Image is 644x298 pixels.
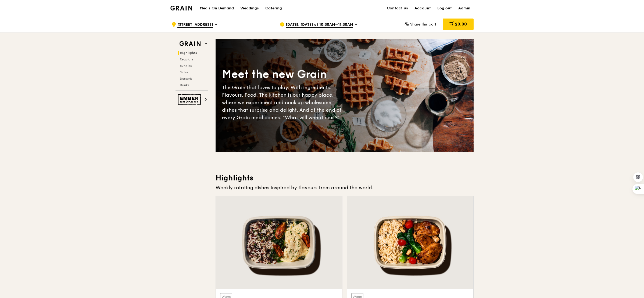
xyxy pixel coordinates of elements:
a: Weddings [237,0,262,16]
div: Catering [265,0,282,16]
span: Drinks [180,83,189,87]
img: Grain web logo [178,39,202,49]
img: Grain [170,6,192,10]
div: Weekly rotating dishes inspired by flavours from around the world. [216,184,474,191]
h1: Meals On Demand [200,6,234,11]
div: Meet the new Grain [222,67,345,82]
span: Desserts [180,77,192,81]
span: Regulars [180,57,193,61]
span: eat next?” [315,115,339,121]
span: [DATE], [DATE] at 10:30AM–11:30AM [286,22,353,28]
span: Highlights [180,51,197,55]
h3: Highlights [216,173,474,183]
span: Bundles [180,64,192,68]
span: Share this cart [410,22,436,27]
a: Contact us [384,0,411,16]
div: Weddings [240,0,259,16]
span: $0.00 [455,21,467,27]
a: Catering [262,0,285,16]
a: Admin [455,0,474,16]
img: Ember Smokery web logo [178,94,202,105]
span: Sides [180,70,188,74]
a: Account [411,0,434,16]
span: [STREET_ADDRESS] [177,22,213,28]
div: The Grain that loves to play. With ingredients. Flavours. Food. The kitchen is our happy place, w... [222,84,345,121]
a: Log out [434,0,455,16]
